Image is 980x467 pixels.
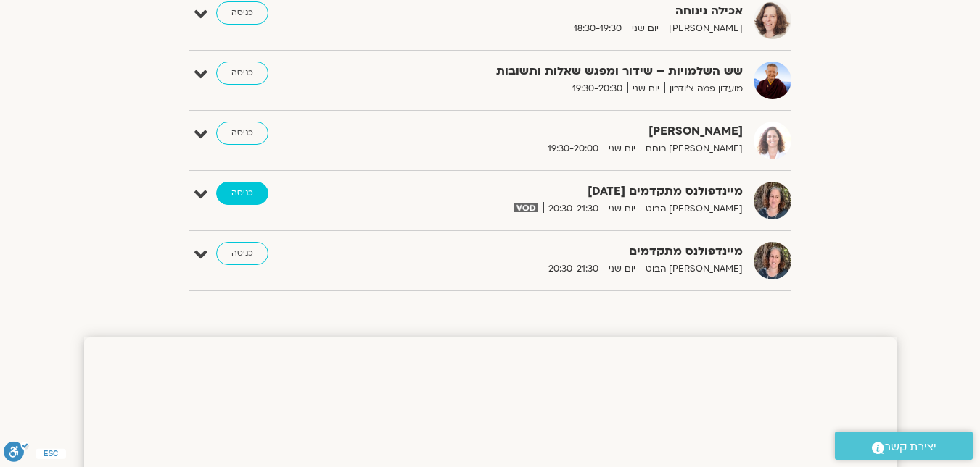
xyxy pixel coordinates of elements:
span: [PERSON_NAME] [664,21,743,36]
span: 19:30-20:00 [543,141,604,156]
a: כניסה [216,242,268,265]
strong: מיינדפולנס מתקדמים [DATE] [387,182,743,201]
a: כניסה [216,1,268,25]
img: vodicon [514,203,538,212]
span: יום שני [627,21,664,36]
strong: אכילה נינוחה [387,1,743,21]
span: [PERSON_NAME] רוחם [641,141,743,156]
span: יום שני [627,81,664,96]
span: יום שני [604,261,641,277]
span: יום שני [604,201,641,216]
span: 20:30-21:30 [543,261,604,277]
span: מועדון פמה צ'ודרון [664,81,743,96]
a: כניסה [216,122,268,145]
span: 19:30-20:30 [567,81,627,96]
strong: שש השלמויות – שידור ומפגש שאלות ותשובות [387,62,743,81]
span: יצירת קשר [884,437,936,457]
span: [PERSON_NAME] הבוט [641,261,743,277]
span: 20:30-21:30 [543,201,604,216]
a: כניסה [216,62,268,85]
span: יום שני [604,141,641,156]
a: יצירת קשר [835,432,973,460]
strong: [PERSON_NAME] [387,122,743,141]
span: 18:30-19:30 [569,21,627,36]
strong: מיינדפולנס מתקדמים [387,242,743,261]
a: כניסה [216,182,268,205]
span: [PERSON_NAME] הבוט [641,201,743,216]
